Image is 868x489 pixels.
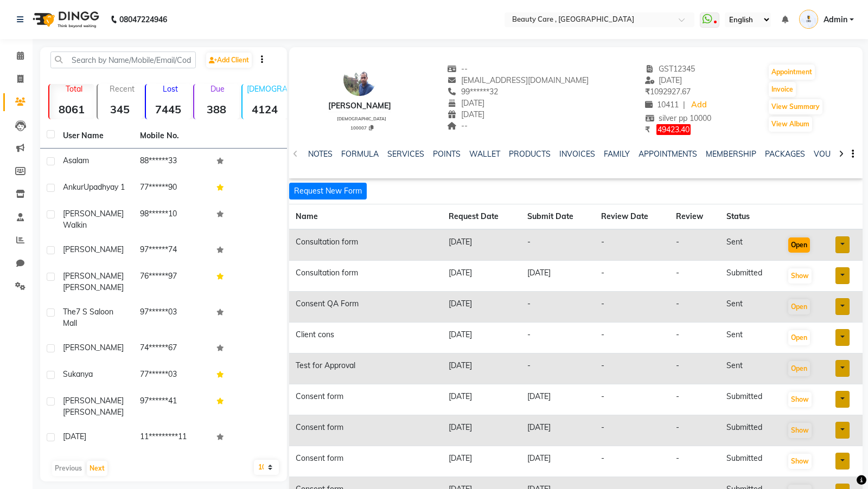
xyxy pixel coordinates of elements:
[63,307,113,328] span: 7 S Saloon mall
[720,229,781,261] td: sent
[63,369,93,379] span: Sukanya
[289,446,442,477] td: Consent form
[595,322,670,353] td: -
[447,121,468,131] span: --
[788,423,812,438] button: Show
[289,229,442,261] td: Consultation form
[343,63,376,96] img: avatar
[442,204,521,229] th: Request Date
[669,353,719,384] td: -
[63,343,124,352] span: [PERSON_NAME]
[669,322,719,353] td: -
[63,432,86,441] span: [DATE]
[595,446,670,477] td: -
[84,182,125,192] span: Upadhyay 1
[242,102,288,116] strong: 4124
[645,100,679,110] span: 10411
[341,149,379,159] a: FORMULA
[824,14,847,25] span: Admin
[447,98,484,108] span: [DATE]
[63,244,124,254] span: [PERSON_NAME]
[289,204,442,229] th: Name
[769,82,796,97] button: Invoice
[595,204,670,229] th: Review Date
[98,102,143,116] strong: 345
[769,117,812,132] button: View Album
[656,124,691,135] span: 49423.40
[63,307,76,317] span: The
[289,353,442,384] td: Test for Approval
[521,204,595,229] th: Submit Date
[133,124,210,149] th: Mobile No.
[769,65,815,80] button: Appointment
[645,87,691,96] span: 1092927.67
[102,84,143,94] p: Recent
[814,149,857,159] a: VOUCHERS
[289,291,442,322] td: Consent QA Form
[442,353,521,384] td: [DATE]
[604,149,630,159] a: FAMILY
[706,149,756,159] a: MEMBERSHIP
[765,149,805,159] a: PACKAGES
[63,271,124,281] span: [PERSON_NAME]
[788,299,810,314] button: Open
[690,98,709,113] a: Add
[521,446,595,477] td: [DATE]
[639,149,697,159] a: APPOINTMENTS
[720,353,781,384] td: sent
[337,116,386,121] span: [DEMOGRAPHIC_DATA]
[442,446,521,477] td: [DATE]
[49,102,94,116] strong: 8061
[63,282,124,292] span: [PERSON_NAME]
[595,291,670,322] td: -
[54,84,94,94] p: Total
[119,4,167,35] b: 08047224946
[788,392,812,407] button: Show
[521,260,595,291] td: [DATE]
[442,322,521,353] td: [DATE]
[289,415,442,446] td: Consent form
[669,446,719,477] td: -
[595,384,670,415] td: -
[799,10,818,29] img: Admin
[595,353,670,384] td: -
[521,384,595,415] td: [DATE]
[645,113,712,123] span: silver pp 10000
[683,99,685,111] span: |
[63,209,124,218] span: [PERSON_NAME]
[595,229,670,261] td: -
[788,361,810,376] button: Open
[150,84,191,94] p: Lost
[63,407,124,417] span: [PERSON_NAME]
[87,461,107,476] button: Next
[788,268,812,284] button: Show
[720,291,781,322] td: sent
[720,384,781,415] td: submitted
[442,291,521,322] td: [DATE]
[56,124,133,149] th: User Name
[645,75,682,85] span: [DATE]
[447,64,468,74] span: --
[595,260,670,291] td: -
[788,454,812,469] button: Show
[289,384,442,415] td: Consent form
[769,99,822,114] button: View Summary
[289,322,442,353] td: Client cons
[196,84,239,94] p: Due
[63,156,89,165] span: Asalam
[521,415,595,446] td: [DATE]
[289,260,442,291] td: Consultation form
[645,125,650,134] span: ₹
[50,52,196,68] input: Search by Name/Mobile/Email/Code
[469,149,500,159] a: WALLET
[521,322,595,353] td: -
[442,260,521,291] td: [DATE]
[788,237,810,253] button: Open
[447,110,484,119] span: [DATE]
[559,149,595,159] a: INVOICES
[442,384,521,415] td: [DATE]
[645,87,650,96] span: ₹
[720,204,781,229] th: Status
[720,415,781,446] td: submitted
[333,124,391,131] div: 100007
